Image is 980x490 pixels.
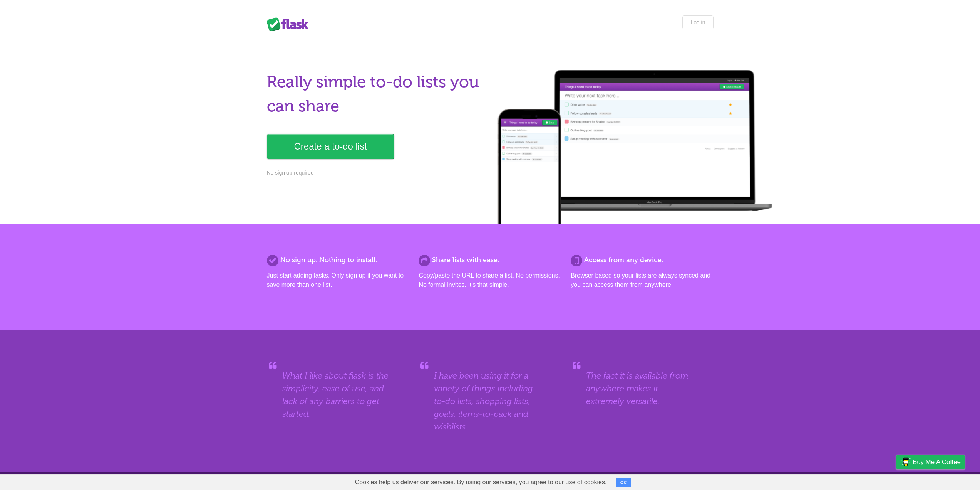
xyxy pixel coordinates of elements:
[347,475,615,490] span: Cookies help us deliver our services. By using our services, you agree to our use of cookies.
[267,271,409,290] p: Just start adding tasks. Only sign up if you want to save more than one list.
[267,70,486,118] h1: Really simple to-do lists you can share
[267,17,313,31] div: Flask Lists
[282,369,394,420] blockquote: What I like about flask is the simplicity, ease of use, and lack of any barriers to get started.
[434,369,546,433] blockquote: I have been using it for a variety of things including to-do lists, shopping lists, goals, items-...
[267,255,409,265] h2: No sign up. Nothing to install.
[571,271,713,290] p: Browser based so your lists are always synced and you can access them from anywhere.
[267,169,486,177] p: No sign up required
[896,455,965,469] a: Buy me a coffee
[913,455,961,469] span: Buy me a coffee
[571,255,713,265] h2: Access from any device.
[616,478,631,487] button: OK
[419,255,561,265] h2: Share lists with ease.
[419,271,561,290] p: Copy/paste the URL to share a list. No permissions. No formal invites. It's that simple.
[900,455,911,468] img: Buy me a coffee
[682,15,713,29] a: Log in
[586,369,698,407] blockquote: The fact it is available from anywhere makes it extremely versatile.
[267,134,394,159] a: Create a to-do list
